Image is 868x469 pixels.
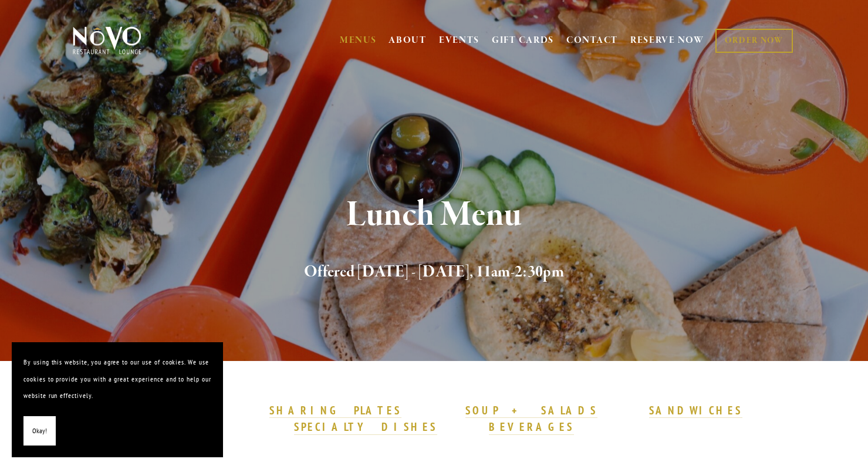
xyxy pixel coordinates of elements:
button: Okay! [23,416,56,446]
a: SANDWICHES [649,403,743,419]
a: SHARING PLATES [269,403,401,419]
section: Cookie banner [12,342,223,457]
p: By using this website, you agree to our use of cookies. We use cookies to provide you with a grea... [23,354,211,404]
a: ABOUT [389,35,427,46]
span: Okay! [32,423,47,440]
strong: SHARING PLATES [269,403,401,417]
a: MENUS [340,35,377,46]
a: RESERVE NOW [630,29,704,52]
a: CONTACT [566,29,618,52]
a: SOUP + SALADS [465,403,597,419]
a: BEVERAGES [489,420,575,435]
a: EVENTS [439,35,479,46]
h2: Offered [DATE] - [DATE], 11am-2:30pm [92,260,776,285]
h1: Lunch Menu [92,196,776,234]
strong: SOUP + SALADS [465,403,597,417]
strong: SPECIALTY DISHES [294,420,437,434]
a: SPECIALTY DISHES [294,420,437,435]
a: GIFT CARDS [492,29,554,52]
a: ORDER NOW [715,29,792,53]
strong: BEVERAGES [489,420,575,434]
strong: SANDWICHES [649,403,743,417]
img: Novo Restaurant &amp; Lounge [70,26,144,55]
